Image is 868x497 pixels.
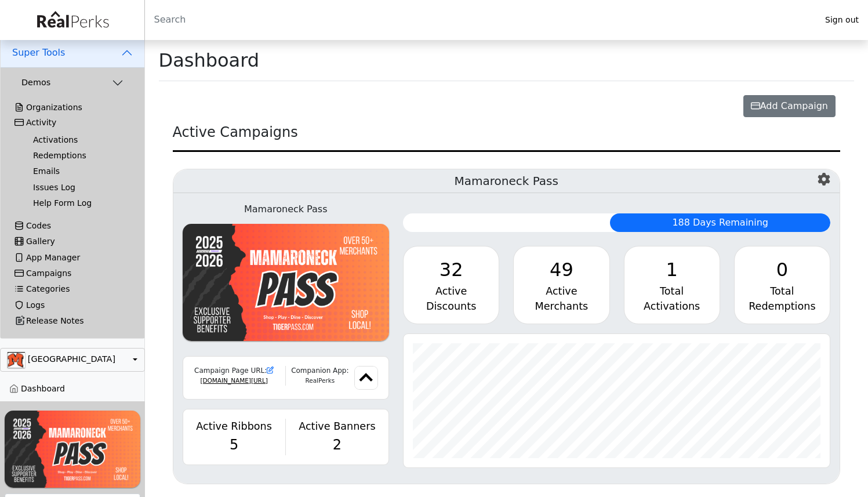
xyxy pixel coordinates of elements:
a: Codes [5,218,140,234]
div: RealPerks [286,376,354,386]
a: Logs [5,297,140,313]
div: Merchants [523,299,600,314]
div: Total [744,284,820,299]
a: Redemptions [24,148,130,164]
div: Active Banners [293,419,382,434]
div: 1 [634,256,710,284]
img: real_perks_logo-01.svg [31,7,114,33]
button: Add Campaign [743,95,836,117]
div: Total [634,284,710,299]
div: Campaign Page URL: [190,366,278,376]
a: Activations [24,132,130,148]
img: UvwXJMpi3zTF1NL6z0MrguGCGojMqrs78ysOqfof.png [183,224,390,341]
a: [DOMAIN_NAME][URL] [200,377,267,384]
a: Active Banners 2 [293,419,382,455]
a: Campaigns [5,266,140,281]
input: Search [145,6,816,34]
div: 5 [190,434,278,455]
a: 0 Total Redemptions [734,246,830,324]
img: UvwXJMpi3zTF1NL6z0MrguGCGojMqrs78ysOqfof.png [5,411,140,487]
a: Help Form Log [24,195,130,211]
div: 49 [523,256,600,284]
div: Redemptions [744,299,820,314]
div: Activity [14,118,130,128]
a: 1 Total Activations [624,246,720,324]
a: 32 Active Discounts [403,246,499,324]
img: 0SBPtshqTvrgEtdEgrWk70gKnUHZpYRm94MZ5hDb.png [8,352,25,368]
h1: Dashboard [159,49,260,71]
a: Emails [24,164,130,179]
a: 49 Active Merchants [513,246,609,324]
img: favicon.png [354,366,378,390]
div: Mamaroneck Pass [183,202,390,216]
h5: Mamaroneck Pass [173,169,840,193]
div: Active Campaigns [173,122,841,152]
div: Activations [634,299,710,314]
div: Active Ribbons [190,419,278,434]
a: Release Notes [5,313,140,329]
a: Organizations [5,100,140,115]
button: Demos [1,68,144,90]
div: 0 [744,256,820,284]
div: 2 [293,434,382,455]
div: Discounts [413,299,489,314]
a: Categories [5,281,140,297]
div: Active [413,284,489,299]
a: App Manager [5,249,140,265]
a: Active Ribbons 5 [190,419,278,455]
div: Companion App: [286,366,354,376]
a: Issues Log [24,180,130,195]
a: Sign out [816,12,868,28]
button: Super Tools [1,38,144,68]
div: 32 [413,256,489,284]
a: Gallery [5,234,140,249]
div: 188 Days Remaining [610,213,830,232]
div: Active [523,284,600,299]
